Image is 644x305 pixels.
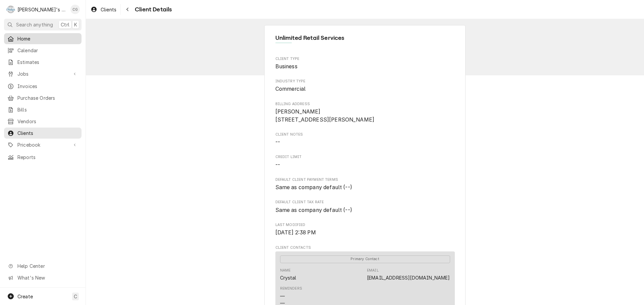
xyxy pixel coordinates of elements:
span: Client Notes [275,132,455,137]
span: Search anything [16,21,53,28]
a: [EMAIL_ADDRESS][DOMAIN_NAME] [367,275,450,281]
span: Jobs [17,70,68,77]
div: [PERSON_NAME]'s Commercial Refrigeration [17,6,67,13]
div: Industry Type [275,79,455,93]
span: Credit Limit [275,161,455,169]
span: Primary Contact [280,255,450,263]
a: Vendors [4,116,82,127]
div: Credit Limit [275,154,455,169]
span: Last Modified [275,229,455,237]
button: Search anythingCtrlK [4,19,82,30]
span: Business [275,63,298,70]
div: R [6,5,15,14]
div: Last Modified [275,222,455,237]
span: Client Type [275,56,455,62]
a: Reports [4,152,82,163]
span: Client Notes [275,138,455,146]
span: Default Client Tax Rate [275,206,455,214]
span: Billing Address [275,101,455,107]
a: Bills [4,104,82,115]
div: Christine Gutierrez's Avatar [70,5,80,14]
span: Help Center [17,262,77,270]
span: Default Client Payment Terms [275,183,455,192]
span: -- [275,139,280,145]
div: Client Information [275,33,455,48]
a: Clients [4,128,82,139]
span: Industry Type [275,79,455,84]
a: Go to Jobs [4,68,82,79]
div: Billing Address [275,101,455,124]
span: Commercial [275,86,306,92]
span: Client Type [275,63,455,71]
div: — [280,293,285,300]
span: -- [275,162,280,168]
span: Clients [101,6,116,13]
span: Default Client Payment Terms [275,177,455,182]
span: [PERSON_NAME] [STREET_ADDRESS][PERSON_NAME] [275,108,375,123]
div: Client Type [275,56,455,71]
a: Go to Help Center [4,260,82,272]
span: Ctrl [61,21,69,28]
a: Go to What's New [4,272,82,283]
div: Crystal [280,274,297,281]
span: What's New [17,274,77,281]
div: Client Notes [275,132,455,146]
div: Rudy's Commercial Refrigeration's Avatar [6,5,15,14]
a: Estimates [4,57,82,68]
span: Create [17,294,33,299]
span: Last Modified [275,222,455,228]
span: Pricebook [17,141,68,148]
span: Reports [17,154,78,161]
span: Same as company default (--) [275,184,352,190]
span: Client Details [133,5,172,14]
span: C [74,293,77,300]
div: Reminders [280,286,302,291]
span: Default Client Tax Rate [275,200,455,205]
div: Primary [280,255,450,263]
div: Name [280,268,291,273]
a: Clients [88,4,119,15]
div: Email [367,268,450,281]
span: Same as company default (--) [275,207,352,213]
div: Email [367,268,379,273]
a: Invoices [4,81,82,92]
span: Bills [17,106,78,113]
a: Purchase Orders [4,92,82,103]
span: Home [17,35,78,42]
span: Name [275,33,455,43]
div: Default Client Payment Terms [275,177,455,192]
a: Home [4,33,82,44]
a: Go to Pricebook [4,139,82,150]
a: Calendar [4,45,82,56]
div: CG [70,5,80,14]
span: Calendar [17,47,78,54]
button: Navigate back [122,4,133,15]
span: Vendors [17,118,78,125]
span: K [74,21,77,28]
span: Industry Type [275,85,455,93]
span: Client Contacts [275,245,455,250]
span: Credit Limit [275,154,455,160]
span: Purchase Orders [17,94,78,101]
div: Default Client Tax Rate [275,200,455,214]
span: Estimates [17,59,78,66]
span: Invoices [17,83,78,90]
span: [DATE] 2:38 PM [275,229,316,236]
div: Name [280,268,297,281]
span: Billing Address [275,108,455,124]
span: Clients [17,130,78,137]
